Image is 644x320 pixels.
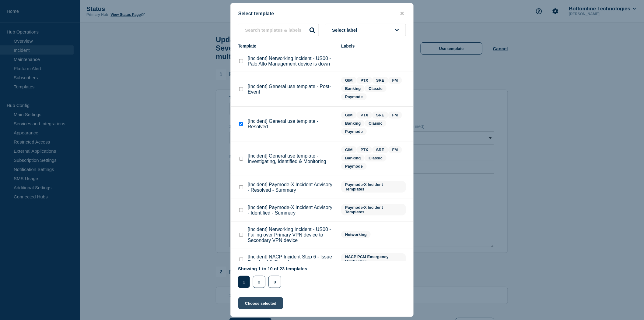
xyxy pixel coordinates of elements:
p: [Incident] Paymode-X Incident Advisory - Identified - Summary [248,205,335,216]
div: Select template [231,11,413,16]
span: GIM [341,112,357,119]
p: [Incident] Paymode-X Incident Advisory - Resolved - Summary [248,182,335,193]
p: [Incident] General use template - Post-Event [248,84,335,95]
span: Select label [332,27,360,33]
input: [Incident] General use template - Resolved checkbox [239,122,243,126]
span: GIM [341,146,357,153]
p: [Incident] General use template - Resolved [248,119,335,130]
span: Networking [341,231,371,238]
span: PTX [357,112,372,119]
input: [Incident] General use template - Investigating, Identified & Monitoring checkbox [239,157,243,161]
button: close button [399,11,406,16]
span: Paymode [341,93,367,100]
span: PTX [357,146,372,153]
input: [Incident] NACP Incident Step 6 - Issue Resolved & Closed checkbox [239,258,243,261]
span: FM [388,112,402,119]
span: Paymode [341,128,367,135]
input: Search templates & labels [238,24,319,36]
button: 1 [238,276,250,288]
span: FM [388,146,402,153]
span: Classic [365,85,387,92]
button: 3 [268,276,281,288]
span: SRE [372,146,388,153]
input: [Incident] Networking Incident - US00 - Palo Alto Management device is down checkbox [239,59,243,63]
span: Paymode-X Incident Templates [341,181,406,193]
span: SRE [372,112,388,119]
button: Choose selected [238,297,283,309]
span: NACP PCM Emergency Notification [341,253,406,265]
input: [Incident] General use template - Post-Event checkbox [239,87,243,91]
p: [Incident] Networking Incident - US00 - Failing over Primary VPN device to Secondary VPN device [248,227,335,243]
span: Banking [341,85,365,92]
span: Paymode [341,163,367,170]
span: GIM [341,77,357,84]
p: [Incident] NACP Incident Step 6 - Issue Resolved & Closed [248,254,335,265]
span: PTX [357,77,372,84]
span: Banking [341,155,365,162]
span: SRE [372,77,388,84]
p: [Incident] Networking Incident - US00 - Palo Alto Management device is down [248,56,335,67]
button: Select label [325,24,406,36]
span: Classic [365,155,387,162]
div: Labels [341,44,406,48]
button: 2 [253,276,265,288]
p: Showing 1 to 10 of 23 templates [238,266,307,271]
input: [Incident] Paymode-X Incident Advisory - Resolved - Summary checkbox [239,185,243,189]
span: Banking [341,120,365,127]
span: Classic [365,120,387,127]
span: Paymode-X Incident Templates [341,204,406,215]
div: Template [238,44,335,48]
input: [Incident] Paymode-X Incident Advisory - Identified - Summary checkbox [239,208,243,212]
span: FM [388,77,402,84]
p: [Incident] General use template - Investigating, Identified & Monitoring [248,153,335,164]
input: [Incident] Networking Incident - US00 - Failing over Primary VPN device to Secondary VPN device c... [239,233,243,237]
